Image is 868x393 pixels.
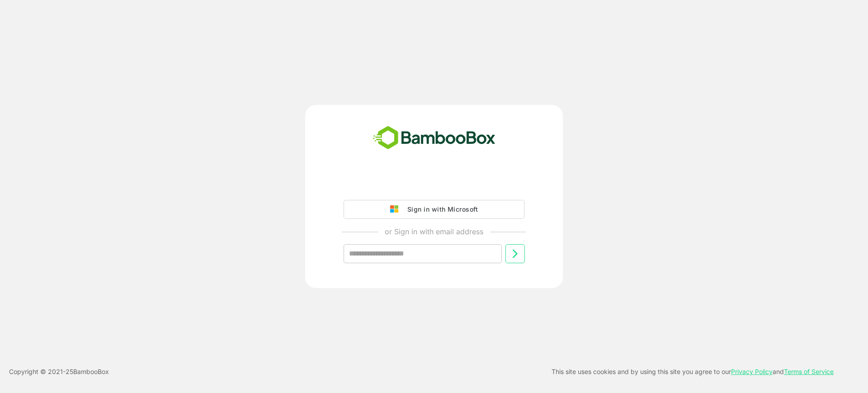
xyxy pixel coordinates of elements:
div: Sign in with Microsoft [403,204,478,215]
button: Sign in with Microsoft [344,200,524,219]
p: or Sign in with email address [385,226,483,237]
img: bamboobox [368,123,500,153]
p: This site uses cookies and by using this site you agree to our and [552,366,834,377]
a: Privacy Policy [731,368,773,375]
a: Terms of Service [784,368,834,375]
p: Copyright © 2021- 25 BambooBox [9,366,109,377]
img: google [390,205,403,213]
